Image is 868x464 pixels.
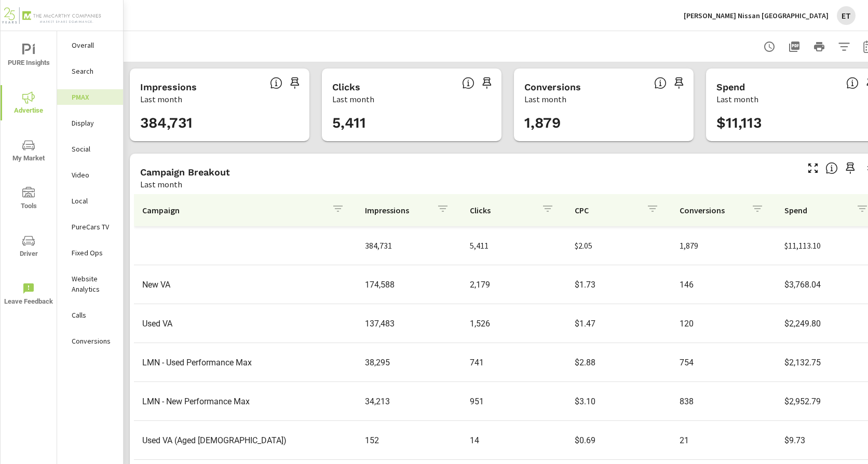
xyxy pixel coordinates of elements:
[72,118,115,128] p: Display
[72,196,115,206] p: Local
[140,81,197,92] h5: Impressions
[842,160,859,176] span: Save this to your personalized report
[134,271,357,298] td: New VA
[4,139,53,165] span: My Market
[524,93,566,105] p: Last month
[671,310,776,337] td: 120
[479,75,495,91] span: Save this to your personalized report
[470,205,533,215] p: Clicks
[140,114,299,132] h3: 384,731
[462,427,566,454] td: 14
[671,271,776,298] td: 146
[805,160,821,176] button: Make Fullscreen
[72,336,115,346] p: Conversions
[140,93,182,105] p: Last month
[462,310,566,337] td: 1,526
[1,31,57,318] div: nav menu
[142,205,323,215] p: Campaign
[654,77,667,89] span: Total Conversions include Actions, Leads and Unmapped.
[332,93,374,105] p: Last month
[462,388,566,415] td: 951
[57,193,123,209] div: Local
[134,388,357,415] td: LMN - New Performance Max
[671,427,776,454] td: 21
[72,66,115,76] p: Search
[72,40,115,50] p: Overall
[72,92,115,102] p: PMAX
[57,333,123,349] div: Conversions
[524,81,581,92] h5: Conversions
[566,427,671,454] td: $0.69
[837,6,856,25] div: ET
[566,271,671,298] td: $1.73
[332,114,491,132] h3: 5,411
[57,245,123,261] div: Fixed Ops
[57,37,123,53] div: Overall
[566,310,671,337] td: $1.47
[357,427,462,454] td: 152
[825,162,838,174] span: This is a summary of PMAX performance results by campaign. Each column can be sorted.
[72,144,115,154] p: Social
[846,77,859,89] span: The amount of money spent on advertising during the period.
[134,427,357,454] td: Used VA (Aged [DEMOGRAPHIC_DATA])
[72,310,115,320] p: Calls
[716,81,745,92] h5: Spend
[134,349,357,376] td: LMN - Used Performance Max
[57,219,123,235] div: PureCars TV
[57,115,123,131] div: Display
[462,77,474,89] span: The number of times an ad was clicked by a consumer.
[784,36,805,57] button: "Export Report to PDF"
[4,44,53,69] span: PURE Insights
[4,235,53,260] span: Driver
[357,271,462,298] td: 174,588
[57,307,123,323] div: Calls
[784,205,848,215] p: Spend
[57,141,123,157] div: Social
[365,239,453,252] p: 384,731
[140,167,230,178] h5: Campaign Breakout
[270,77,282,89] span: The number of times an ad was shown on your behalf.
[332,81,360,92] h5: Clicks
[140,178,182,190] p: Last month
[357,388,462,415] td: 34,213
[134,310,357,337] td: Used VA
[357,349,462,376] td: 38,295
[834,36,855,57] button: Apply Filters
[72,274,115,294] p: Website Analytics
[72,222,115,232] p: PureCars TV
[72,170,115,180] p: Video
[470,239,558,252] p: 5,411
[57,167,123,183] div: Video
[680,205,743,215] p: Conversions
[57,89,123,105] div: PMAX
[566,349,671,376] td: $2.88
[680,239,768,252] p: 1,879
[575,239,663,252] p: $2.05
[524,114,683,132] h3: 1,879
[462,349,566,376] td: 741
[365,205,428,215] p: Impressions
[566,388,671,415] td: $3.10
[72,248,115,258] p: Fixed Ops
[4,91,53,117] span: Advertise
[809,36,830,57] button: Print Report
[684,11,829,20] p: [PERSON_NAME] Nissan [GEOGRAPHIC_DATA]
[4,187,53,212] span: Tools
[57,63,123,79] div: Search
[462,271,566,298] td: 2,179
[4,282,53,308] span: Leave Feedback
[671,388,776,415] td: 838
[57,271,123,297] div: Website Analytics
[671,349,776,376] td: 754
[671,75,687,91] span: Save this to your personalized report
[575,205,638,215] p: CPC
[357,310,462,337] td: 137,483
[716,93,758,105] p: Last month
[287,75,303,91] span: Save this to your personalized report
